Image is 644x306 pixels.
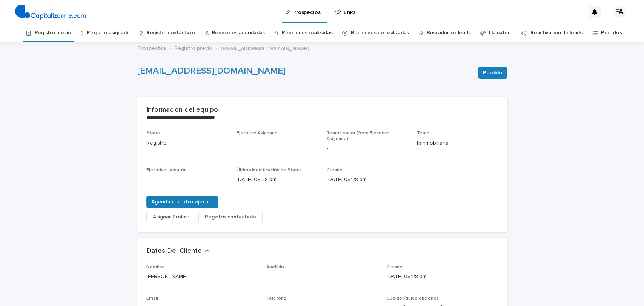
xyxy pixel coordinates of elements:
[137,43,166,52] a: Prospectos
[266,265,284,269] span: Apellido
[146,273,258,281] p: [PERSON_NAME]
[146,176,227,184] p: -
[478,67,507,79] button: Perdido
[327,131,390,141] span: Team Leader (from Ejecutivo Asignado)
[417,131,429,135] span: Team
[351,24,409,42] a: Reuniones no realizadas
[15,5,86,20] img: 4arMvv9wSvmHTHbXwTim
[601,24,622,42] a: Perdidos
[266,273,378,281] p: -
[151,198,213,206] span: Agenda con otro ejecutivo
[327,145,408,152] p: -
[530,24,583,42] a: Reactivación de leads
[146,24,195,42] a: Registro contactado
[237,176,318,184] p: [DATE] 09:28 pm
[137,66,286,75] a: [EMAIL_ADDRESS][DOMAIN_NAME]
[489,24,511,42] a: Llamatón
[146,265,164,269] span: Nombre
[146,247,210,255] button: Datos Del Cliente
[146,106,218,114] h2: Información del equipo
[387,273,498,281] p: [DATE] 09:28 pm
[146,196,218,208] button: Agenda con otro ejecutivo
[237,168,302,172] span: Última Modificación de Status
[174,43,212,52] a: Registro previo
[146,247,202,255] h2: Datos Del Cliente
[327,176,408,184] p: [DATE] 09:28 pm
[212,24,265,42] a: Reuniones agendadas
[146,168,187,172] span: Ejecutivo llamatón
[153,213,189,221] span: Asignar Broker
[266,296,287,301] span: Teléfono
[483,69,502,77] span: Perdido
[35,24,71,42] a: Registro previo
[198,211,263,223] button: Registro contactado
[327,168,343,172] span: Creado
[387,265,403,269] span: Creado
[417,139,498,147] p: fpinmobiliaria
[146,139,227,147] p: Registro
[146,296,158,301] span: Email
[237,131,278,135] span: Ejecutivo Asignado
[282,24,332,42] a: Reuniones realizadas
[613,6,625,18] div: FA
[146,131,161,135] span: Status
[146,211,195,223] button: Asignar Broker
[205,213,256,221] span: Registro contactado
[427,24,470,42] a: Buscador de leads
[87,24,130,42] a: Registro asignado
[221,44,309,52] p: [EMAIL_ADDRESS][DOMAIN_NAME]
[237,139,318,147] p: -
[387,296,439,301] span: Sueldo líquido opciones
